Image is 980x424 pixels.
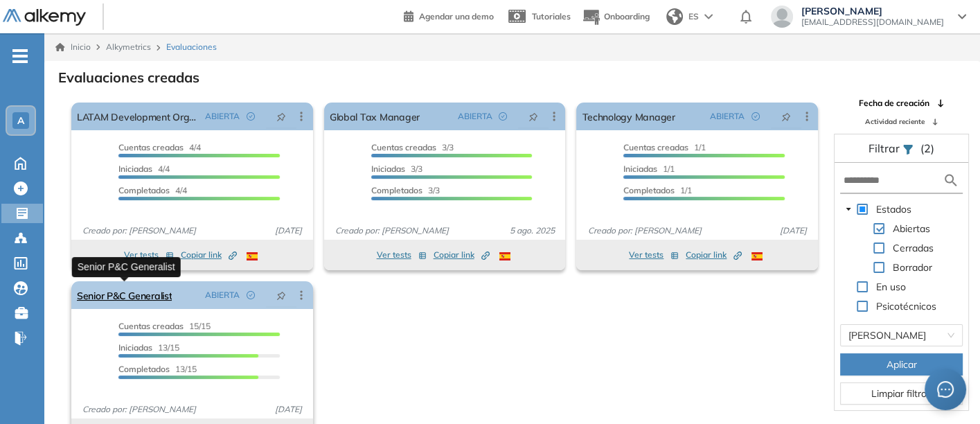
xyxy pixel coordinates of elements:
[751,252,763,260] img: ESP
[205,289,240,301] span: ABIERTA
[873,201,914,218] span: Estados
[920,140,934,157] span: (2)
[840,382,963,405] button: Limpiar filtros
[247,252,258,260] img: ESP
[751,112,760,121] span: check-circle
[106,42,151,52] span: Alkymetrics
[118,364,170,374] span: Completados
[118,321,184,331] span: Cuentas creadas
[3,9,86,26] img: Logo
[12,55,28,58] i: -
[434,247,490,263] button: Copiar link
[781,111,791,122] span: pushpin
[943,172,959,189] img: search icon
[266,105,296,127] button: pushpin
[859,97,929,109] span: Fecha de creación
[276,290,286,301] span: pushpin
[371,164,405,174] span: Iniciadas
[876,281,906,293] span: En uso
[686,247,742,263] button: Copiar link
[518,105,549,127] button: pushpin
[845,206,852,213] span: caret-down
[371,185,440,195] span: 3/3
[532,11,571,21] span: Tutoriales
[118,342,152,353] span: Iniciadas
[774,224,812,237] span: [DATE]
[371,142,454,152] span: 3/3
[118,321,211,331] span: 15/15
[404,7,494,24] a: Agendar una demo
[118,142,184,152] span: Cuentas creadas
[58,69,199,86] h3: Evaluaciones creadas
[499,252,510,260] img: ESP
[72,257,181,277] div: Senior P&C Generalist
[771,105,801,127] button: pushpin
[330,224,454,237] span: Creado por: [PERSON_NAME]
[893,242,934,254] span: Cerradas
[118,185,170,195] span: Completados
[205,110,240,123] span: ABIERTA
[269,224,308,237] span: [DATE]
[181,249,237,261] span: Copiar link
[868,141,902,155] span: Filtrar
[686,249,742,261] span: Copiar link
[865,116,925,127] span: Actividad reciente
[124,247,174,263] button: Ver tests
[504,224,560,237] span: 5 ago. 2025
[801,17,944,28] span: [EMAIL_ADDRESS][DOMAIN_NAME]
[118,142,201,152] span: 4/4
[604,11,650,21] span: Onboarding
[166,41,217,53] span: Evaluaciones
[582,224,706,237] span: Creado por: [PERSON_NAME]
[623,142,706,152] span: 1/1
[887,357,917,372] span: Aplicar
[873,279,909,295] span: En uso
[704,14,713,19] img: arrow
[77,403,202,416] span: Creado por: [PERSON_NAME]
[247,291,255,299] span: check-circle
[801,6,944,17] span: [PERSON_NAME]
[77,224,202,237] span: Creado por: [PERSON_NAME]
[582,2,650,32] button: Onboarding
[371,142,436,152] span: Cuentas creadas
[499,112,507,121] span: check-circle
[118,364,197,374] span: 13/15
[629,247,679,263] button: Ver tests
[118,164,170,174] span: 4/4
[876,300,936,312] span: Psicotécnicos
[623,164,657,174] span: Iniciadas
[247,112,255,121] span: check-circle
[666,8,683,25] img: world
[266,284,296,306] button: pushpin
[582,103,675,130] a: Technology Manager
[876,203,911,215] span: Estados
[269,403,308,416] span: [DATE]
[55,41,91,53] a: Inicio
[434,249,490,261] span: Copiar link
[873,298,939,315] span: Psicotécnicos
[330,103,420,130] a: Global Tax Manager
[371,164,422,174] span: 3/3
[893,222,930,235] span: Abiertas
[528,111,538,122] span: pushpin
[840,353,963,376] button: Aplicar
[181,247,237,263] button: Copiar link
[118,342,179,353] span: 13/15
[371,185,422,195] span: Completados
[623,185,675,195] span: Completados
[377,247,427,263] button: Ver tests
[77,103,199,130] a: LATAM Development Organizational Manager
[890,240,936,256] span: Cerradas
[77,281,172,309] a: Senior P&C Generalist
[688,10,699,23] span: ES
[848,325,954,346] span: Laura Corredor
[17,115,24,126] span: A
[890,259,935,276] span: Borrador
[623,185,692,195] span: 1/1
[623,164,675,174] span: 1/1
[710,110,745,123] span: ABIERTA
[890,220,933,237] span: Abiertas
[118,164,152,174] span: Iniciadas
[419,11,494,21] span: Agendar una demo
[871,386,932,401] span: Limpiar filtros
